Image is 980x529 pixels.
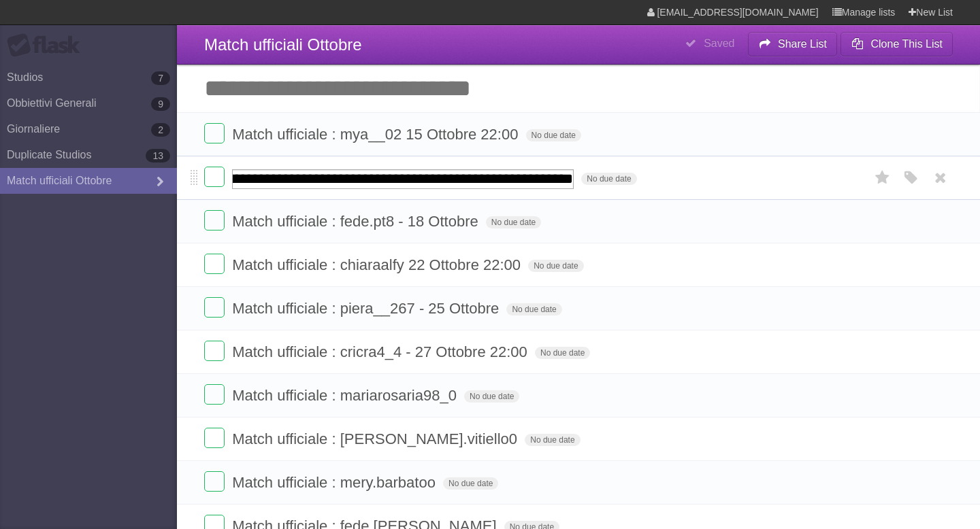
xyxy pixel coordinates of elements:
span: No due date [581,173,636,185]
label: Done [204,341,225,361]
span: No due date [525,434,580,446]
span: No due date [526,129,581,141]
span: Match ufficiale : fede.pt8 - 18 Ottobre [232,213,482,230]
span: No due date [464,390,519,403]
span: No due date [443,477,498,490]
label: Done [204,123,225,143]
label: Done [204,210,225,231]
span: No due date [486,216,541,228]
b: 2 [151,123,170,137]
span: No due date [506,303,561,315]
span: No due date [528,260,583,272]
label: Done [204,167,225,187]
span: Match ufficiale : mya__02 15 Ottobre 22:00 [232,126,521,143]
label: Done [204,471,225,492]
b: 7 [151,71,170,85]
label: Done [204,384,225,405]
span: Match ufficiali Ottobre [204,35,362,54]
button: Share List [748,32,838,56]
span: No due date [535,347,590,359]
label: Done [204,428,225,448]
label: Done [204,297,225,318]
b: 9 [151,97,170,111]
b: Saved [704,37,734,49]
div: Flask [7,33,88,58]
label: Star task [870,167,896,189]
span: Match ufficiale : chiaraalfy 22 Ottobre 22:00 [232,256,524,273]
button: Clone This List [840,32,953,56]
label: Done [204,254,225,274]
b: 13 [146,149,170,163]
b: Share List [778,38,827,50]
span: Match ufficiale : piera__267 - 25 Ottobre [232,300,502,317]
span: Match ufficiale : [PERSON_NAME].vitiello0 [232,430,521,447]
span: Match ufficiale : mery.barbatoo [232,474,439,491]
span: Match ufficiale : mariarosaria98_0 [232,387,460,404]
b: Clone This List [870,38,943,50]
span: Match ufficiale : cricra4_4 - 27 Ottobre 22:00 [232,343,531,360]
